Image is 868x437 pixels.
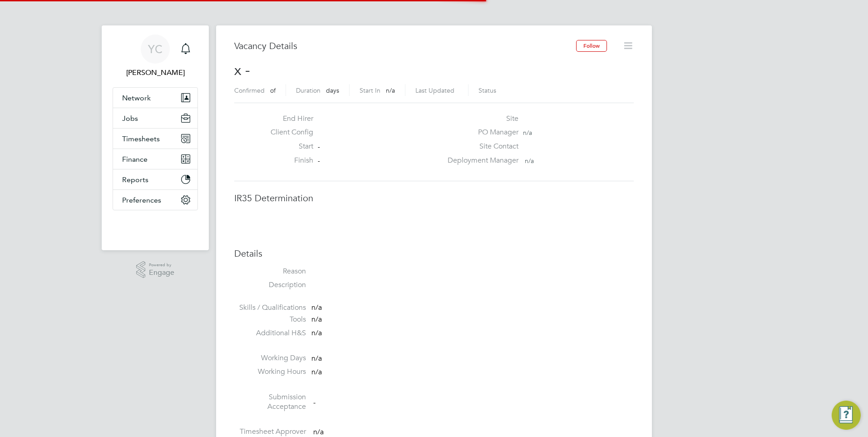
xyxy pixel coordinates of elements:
span: n/a [311,367,322,377]
h3: Vacancy Details [234,40,576,52]
label: End Hirer [263,114,313,124]
label: Timesheet Approver [234,427,306,437]
span: n/a [311,303,322,312]
span: - [313,397,316,407]
label: Skills / Qualifications [234,303,306,313]
span: Powered by [149,261,174,269]
label: Working Days [234,353,306,363]
span: n/a [311,315,322,324]
button: Engage Resource Center [832,401,861,430]
img: fastbook-logo-retina.png [113,219,198,234]
span: x - [234,61,250,79]
h3: Details [234,248,634,259]
span: days [326,86,339,94]
label: Site Contact [442,142,518,151]
nav: Main navigation [102,25,209,250]
label: Site [442,114,518,124]
label: PO Manager [442,128,518,137]
button: Reports [113,169,197,189]
button: Follow [576,40,607,52]
label: Client Config [263,128,313,137]
span: Preferences [122,196,161,204]
button: Timesheets [113,129,197,149]
button: Finance [113,149,197,169]
label: Working Hours [234,367,306,377]
a: Powered byEngage [136,261,175,278]
span: n/a [386,86,395,94]
span: Jobs [122,114,138,123]
span: n/a [525,157,534,165]
label: Submission Acceptance [234,392,306,412]
span: Reports [122,175,148,184]
label: Start [263,142,313,151]
label: Tools [234,315,306,324]
span: n/a [313,427,324,437]
h3: IR35 Determination [234,192,634,204]
label: Start In [360,86,380,94]
label: Confirmed [234,86,265,94]
a: YC[PERSON_NAME] [113,35,198,78]
span: of [270,86,276,94]
button: Network [113,88,197,108]
span: n/a [523,129,532,137]
span: Timesheets [122,134,160,143]
span: Network [122,94,151,102]
label: Finish [263,156,313,165]
span: - [318,157,320,165]
span: Finance [122,155,148,164]
label: Duration [296,86,321,94]
label: Deployment Manager [442,156,518,165]
label: Additional H&S [234,328,306,338]
button: Preferences [113,190,197,210]
span: n/a [311,354,322,363]
span: YC [148,43,163,55]
label: Last Updated [415,86,454,94]
label: Status [478,86,496,94]
span: Engage [149,269,174,277]
span: n/a [311,328,322,338]
a: Go to home page [113,219,198,234]
span: Yazmin Cole [113,67,198,78]
label: Description [234,280,306,290]
span: - [318,143,320,151]
button: Jobs [113,108,197,128]
label: Reason [234,267,306,276]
